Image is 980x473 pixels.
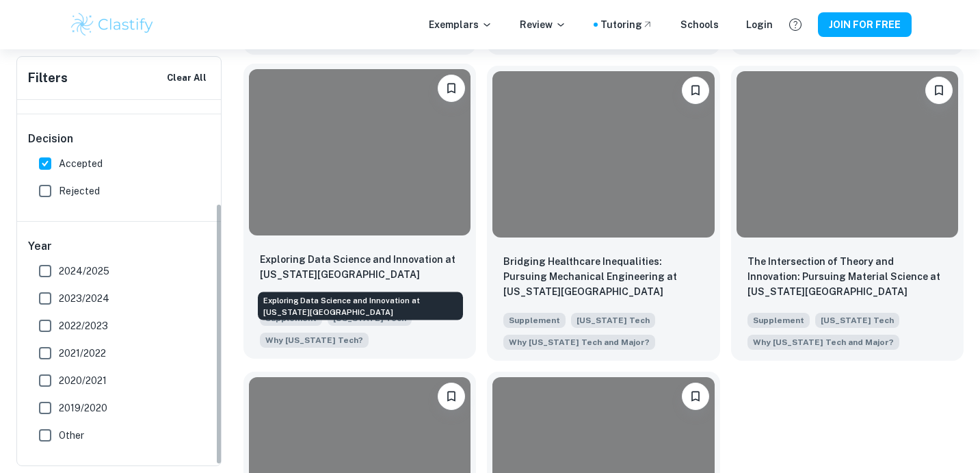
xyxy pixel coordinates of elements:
[571,313,655,328] span: [US_STATE] Tech
[59,156,103,171] span: Accepted
[59,373,107,388] span: 2020/2021
[28,68,68,88] h6: Filters
[260,331,369,348] span: Why do you want to study your chosen major specifically at Georgia Tech?
[682,77,709,104] button: Please log in to bookmark exemplars
[503,313,566,328] span: Supplement
[509,336,650,348] span: Why [US_STATE] Tech and Major?
[265,334,363,346] span: Why [US_STATE] Tech?
[600,17,653,32] a: Tutoring
[59,183,100,199] span: Rejected
[28,238,211,255] h6: Year
[28,131,211,147] h6: Decision
[438,75,465,102] button: Please log in to bookmark exemplars
[487,66,719,361] a: Please log in to bookmark exemplarsBridging Healthcare Inequalities: Pursuing Mechanical Engineer...
[746,17,773,32] a: Login
[59,291,109,306] span: 2023/2024
[747,254,947,299] p: The Intersection of Theory and Innovation: Pursuing Material Science at Georgia Tech
[925,77,953,104] button: Please log in to bookmark exemplars
[59,318,108,333] span: 2022/2023
[59,400,107,416] span: 2019/2020
[680,17,719,32] a: Schools
[747,313,810,328] span: Supplement
[163,68,210,88] button: Clear All
[260,252,460,282] p: Exploring Data Science and Innovation at Georgia Tech
[59,428,84,443] span: Other
[747,333,899,350] span: Why do you want to study your chosen major, and why do you want to study that major at Georgia Tech?
[503,254,703,299] p: Bridging Healthcare Inequalities: Pursuing Mechanical Engineering at Georgia Tech
[59,264,109,279] span: 2024/2025
[815,313,899,328] span: [US_STATE] Tech
[438,383,465,410] button: Please log in to bookmark exemplars
[69,11,156,38] img: Clastify logo
[503,333,655,350] span: Why do you want to study your chosen major, and why do you want to study that major at Georgia Tech?
[784,13,807,36] button: Help and Feedback
[59,346,106,361] span: 2021/2022
[753,336,894,348] span: Why [US_STATE] Tech and Major?
[429,17,492,32] p: Exemplars
[243,66,476,361] a: Please log in to bookmark exemplarsExploring Data Science and Innovation at Georgia TechSupplemen...
[682,383,709,410] button: Please log in to bookmark exemplars
[818,12,912,37] button: JOIN FOR FREE
[731,66,964,361] a: Please log in to bookmark exemplarsThe Intersection of Theory and Innovation: Pursuing Material S...
[258,292,463,320] div: Exploring Data Science and Innovation at [US_STATE][GEOGRAPHIC_DATA]
[520,17,566,32] p: Review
